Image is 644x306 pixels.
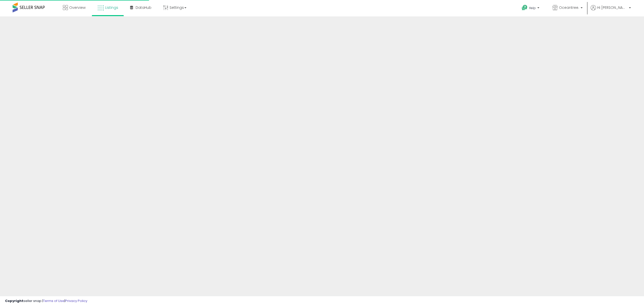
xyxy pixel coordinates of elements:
[529,6,536,10] span: Help
[69,5,86,10] span: Overview
[136,5,151,10] span: DataHub
[597,5,627,10] span: Hi [PERSON_NAME]
[105,5,118,10] span: Listings
[521,5,528,11] i: Get Help
[518,1,544,16] a: Help
[559,5,579,10] span: Oceantree.
[591,5,631,16] a: Hi [PERSON_NAME]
